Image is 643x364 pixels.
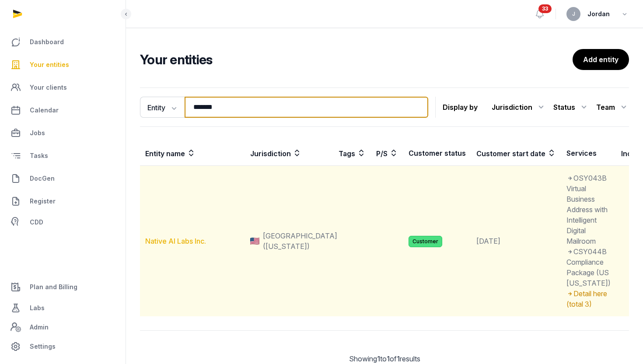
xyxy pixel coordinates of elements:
[7,31,119,52] a: Dashboard
[471,166,561,317] td: [DATE]
[30,341,56,352] span: Settings
[30,82,67,93] span: Your clients
[538,4,552,13] span: 33
[371,141,403,166] th: P/S
[572,11,575,17] span: J
[245,141,333,166] th: Jurisdiction
[30,105,59,115] span: Calendar
[587,9,610,19] span: Jordan
[596,100,629,114] div: Team
[30,37,64,47] span: Dashboard
[403,141,471,166] th: Customer status
[263,231,337,252] span: [GEOGRAPHIC_DATA] ([US_STATE])
[7,100,119,121] a: Calendar
[7,168,119,189] a: DocGen
[333,141,371,166] th: Tags
[140,141,245,166] th: Entity name
[30,322,49,332] span: Admin
[30,282,77,292] span: Plan and Billing
[566,174,608,245] span: OSY043B Virtual Business Address with Intelligent Digital Mailroom
[7,122,119,143] a: Jobs
[561,141,616,166] th: Services
[7,276,119,297] a: Plan and Billing
[573,49,629,70] a: Add entity
[30,196,56,206] span: Register
[145,237,206,245] a: Native AI Labs Inc.
[30,128,45,138] span: Jobs
[471,141,561,166] th: Customer start date
[30,217,43,227] span: CDD
[140,353,629,364] div: Showing to of results
[30,173,55,184] span: DocGen
[553,100,589,114] div: Status
[7,336,119,357] a: Settings
[7,318,119,336] a: Admin
[566,247,611,287] span: CSY044B Compliance Package (US [US_STATE])
[7,297,119,318] a: Labs
[443,100,478,114] p: Display by
[492,100,546,114] div: Jurisdiction
[7,191,119,212] a: Register
[7,213,119,231] a: CDD
[140,52,573,67] h2: Your entities
[30,150,48,161] span: Tasks
[397,354,400,363] span: 1
[30,59,69,70] span: Your entities
[7,145,119,166] a: Tasks
[409,236,442,247] span: Customer
[30,303,45,313] span: Labs
[140,97,185,118] button: Entity
[7,77,119,98] a: Your clients
[7,54,119,75] a: Your entities
[377,354,380,363] span: 1
[566,288,611,309] div: Detail here (total 3)
[566,7,580,21] button: J
[387,354,390,363] span: 1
